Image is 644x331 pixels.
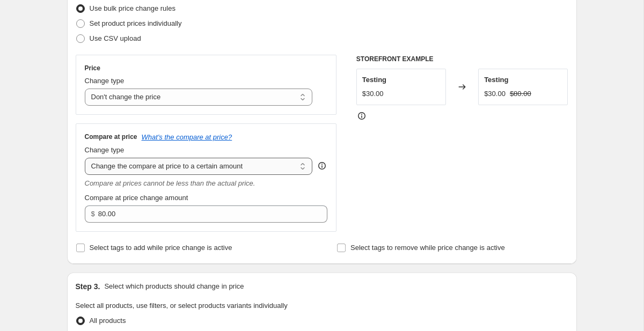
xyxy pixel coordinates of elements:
[317,160,327,171] div: help
[98,205,311,223] input: 80.00
[350,244,505,252] span: Select tags to remove while price change is active
[90,19,182,27] span: Set product prices individually
[90,34,141,42] span: Use CSV upload
[85,64,100,72] h3: Price
[85,146,125,154] span: Change type
[85,194,188,202] span: Compare at price change amount
[484,76,508,84] span: Testing
[90,4,175,12] span: Use bulk price change rules
[90,244,232,252] span: Select tags to add while price change is active
[76,301,288,310] span: Select all products, use filters, or select products variants individually
[85,77,125,85] span: Change type
[90,317,126,325] span: All products
[85,179,255,187] i: Compare at prices cannot be less than the actual price.
[104,281,244,292] p: Select which products should change in price
[510,89,531,99] strike: $80.00
[484,89,506,99] div: $30.00
[356,55,568,63] h6: STOREFRONT EXAMPLE
[76,281,100,292] h2: Step 3.
[362,89,384,99] div: $30.00
[85,133,137,141] h3: Compare at price
[142,133,232,141] button: What's the compare at price?
[362,76,386,84] span: Testing
[91,210,95,218] span: $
